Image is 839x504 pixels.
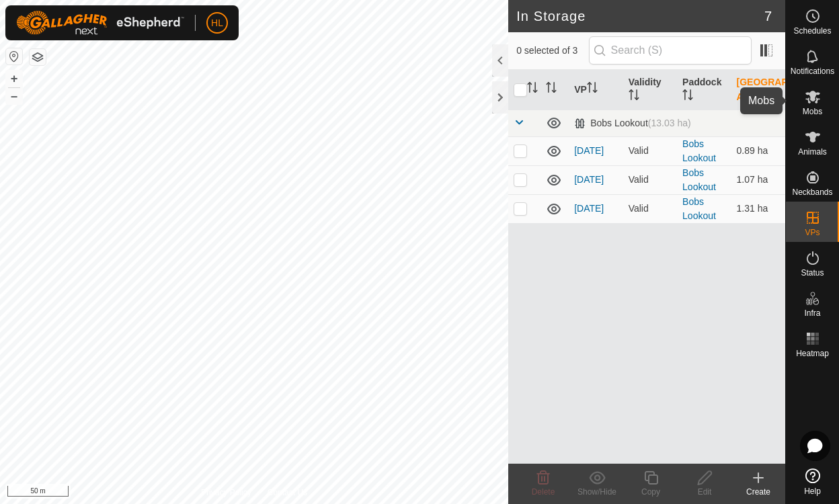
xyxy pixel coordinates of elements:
[677,70,731,110] th: Paddock
[624,486,678,498] div: Copy
[516,44,588,58] span: 0 selected of 3
[731,70,785,110] th: [GEOGRAPHIC_DATA] Area
[569,70,623,110] th: VP
[587,84,598,95] p-sorticon: Activate to sort
[793,27,831,35] span: Schedules
[731,165,785,194] td: 1.07 ha
[682,138,716,163] a: Bobs Lookout
[201,487,251,499] a: Privacy Policy
[574,118,690,129] div: Bobs Lookout
[6,88,22,104] button: –
[623,136,677,165] td: Valid
[804,487,821,495] span: Help
[16,11,184,35] img: Gallagher Logo
[764,6,772,26] span: 7
[798,148,827,156] span: Animals
[623,194,677,223] td: Valid
[623,165,677,194] td: Valid
[546,84,557,95] p-sorticon: Activate to sort
[731,486,785,498] div: Create
[574,174,604,185] a: [DATE]
[803,108,822,116] span: Mobs
[6,71,22,87] button: +
[805,228,820,237] span: VPs
[648,118,691,128] span: (13.03 ha)
[791,67,834,75] span: Notifications
[786,463,839,501] a: Help
[570,486,624,498] div: Show/Hide
[792,188,832,196] span: Neckbands
[731,136,785,165] td: 0.89 ha
[758,91,768,102] p-sorticon: Activate to sort
[731,194,785,223] td: 1.31 ha
[268,487,307,499] a: Contact Us
[678,486,731,498] div: Edit
[30,49,46,65] button: Map Layers
[589,36,752,65] input: Search (S)
[623,70,677,110] th: Validity
[804,309,820,317] span: Infra
[682,167,716,192] a: Bobs Lookout
[574,145,604,156] a: [DATE]
[682,196,716,221] a: Bobs Lookout
[211,16,223,30] span: HL
[796,349,829,358] span: Heatmap
[801,269,824,277] span: Status
[527,84,538,95] p-sorticon: Activate to sort
[516,8,764,24] h2: In Storage
[574,203,604,214] a: [DATE]
[532,487,555,497] span: Delete
[6,48,22,65] button: Reset Map
[682,91,693,102] p-sorticon: Activate to sort
[629,91,639,102] p-sorticon: Activate to sort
